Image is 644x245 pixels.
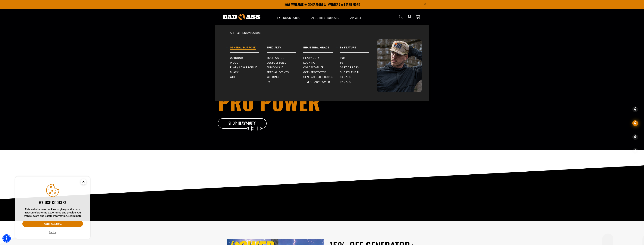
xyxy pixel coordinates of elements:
summary: Extension Cords [271,9,306,25]
a: Short Length [340,70,377,75]
span: Apparel [350,16,362,20]
a: Audio Visual [267,65,303,70]
span: Short Length [340,71,360,74]
span: 12 gauge [340,80,353,84]
summary: Apparel [345,9,367,25]
span: Black [230,71,239,74]
a: Multi-Outlet [267,56,303,60]
span: Special Events [267,71,289,74]
a: Specialty [267,39,303,53]
span: White [230,75,238,79]
button: Accept all & close [22,221,83,227]
span: Extension Cords [277,16,300,20]
a: Generators & Cords [303,75,340,80]
a: Indoor [230,60,267,65]
span: Multi-Outlet [267,56,286,60]
a: Black [230,70,267,75]
a: By Feature [340,39,377,53]
a: cart [415,15,421,19]
a: 100 ft [340,56,377,60]
a: White [230,75,267,80]
span: Audio Visual [267,66,285,69]
a: Outdoor [230,56,267,60]
a: Flat / Low Profile [230,65,267,70]
a: GCFI-Protected [303,70,340,75]
span: 100 ft [340,56,349,60]
summary: All Other Products [306,9,345,25]
a: RV [267,80,303,84]
h2: We use cookies [22,200,83,205]
a: Temporary Power [303,80,340,84]
span: Cold Weather [303,66,324,69]
span: Temporary Power [303,80,330,84]
a: All Extension Cords [222,31,422,39]
a: 30 ft or less [340,65,377,70]
a: General Purpose [230,39,267,53]
span: Flat / Low Profile [230,66,257,69]
a: 50 ft [340,60,377,65]
a: Shop Heavy-Duty [218,118,267,129]
span: Locking [303,61,315,65]
aside: Cookie Consent [15,176,90,239]
span: 30 ft or less [340,66,359,69]
span: 50 ft [340,61,347,65]
a: Heavy-Duty [303,56,340,60]
summary: Search [398,14,404,20]
span: 10 gauge [340,75,353,79]
div: Accessibility Menu [2,234,11,243]
span: RV [267,80,270,84]
a: Locking [303,60,340,65]
a: Custom Build [267,60,303,65]
span: All Other Products [311,16,339,20]
a: Open this option [407,9,413,25]
a: 10 gauge [340,75,377,80]
span: Heavy-Duty [303,56,320,60]
span: Indoor [230,61,240,65]
h1: Pro Power [218,92,343,112]
span: Welding [267,75,279,79]
span: Custom Build [267,61,287,65]
a: Industrial Grade [303,39,340,53]
a: Cold Weather [303,65,340,70]
span: Outdoor [230,56,243,60]
p: This website uses cookies to give you the most awesome browsing experience and provide you with r... [22,208,83,218]
img: Bad Ass Extension Cords [223,14,260,20]
a: Special Events [267,70,303,75]
span: Generators & Cords [303,75,333,79]
span: GCFI-Protected [303,71,326,74]
img: Bad Ass Extension Cords [377,39,422,92]
a: This website uses cookies to give you the most awesome browsing experience and provide you with r... [68,214,82,217]
button: Decline [48,231,58,234]
a: 12 gauge [340,80,377,84]
button: Close this option [77,176,90,188]
a: Welding [267,75,303,80]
